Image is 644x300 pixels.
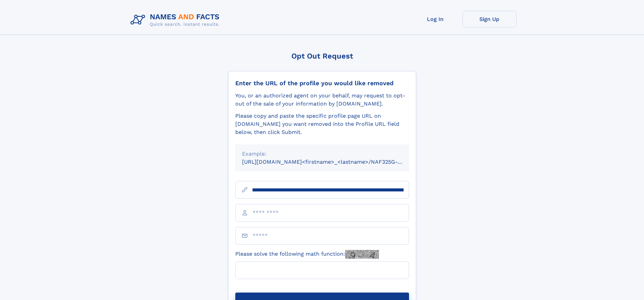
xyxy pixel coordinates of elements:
[235,92,409,108] div: You, or an authorized agent on your behalf, may request to opt-out of the sale of your informatio...
[408,11,462,27] a: Log In
[235,250,379,259] label: Please solve the following math function:
[242,150,402,158] div: Example:
[235,79,409,87] div: Enter the URL of the profile you would like removed
[235,112,409,136] div: Please copy and paste the specific profile page URL on [DOMAIN_NAME] you want removed into the Pr...
[228,52,416,60] div: Opt Out Request
[128,11,225,29] img: Logo Names and Facts
[242,159,422,165] small: [URL][DOMAIN_NAME]<firstname>_<lastname>/NAF325G-xxxxxxxx
[462,11,517,27] a: Sign Up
